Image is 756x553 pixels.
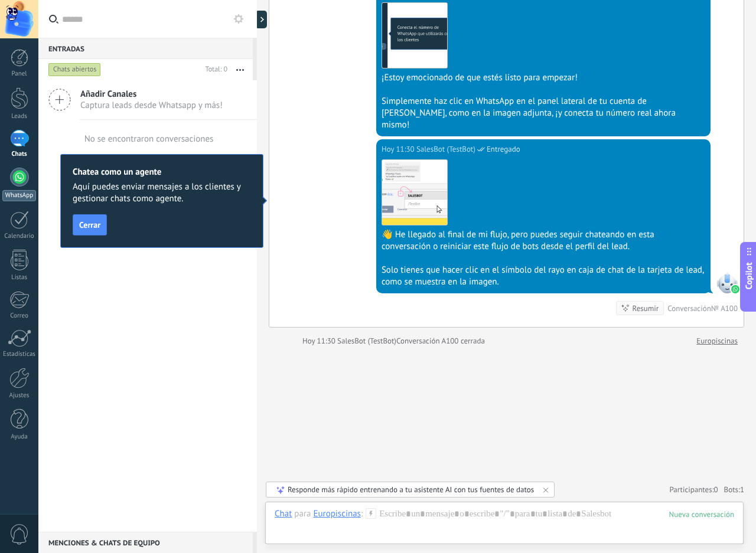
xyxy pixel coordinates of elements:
div: Simplemente haz clic en WhatsApp en el panel lateral de tu cuenta de [PERSON_NAME], como en la im... [382,96,705,131]
button: Cerrar [73,214,107,235]
a: Participantes:0 [669,485,718,495]
span: 1 [740,485,744,495]
div: Hoy 11:30 [382,143,416,155]
h2: Chatea como un agente [73,166,251,178]
div: No se encontraron conversaciones [84,133,214,145]
div: Correo [2,312,37,320]
div: Ayuda [2,433,37,441]
span: SalesBot [716,272,738,293]
div: Menciones & Chats de equipo [38,532,253,553]
div: WhatsApp [2,190,36,201]
div: Conversación [667,303,711,313]
div: Hoy 11:30 [302,335,337,347]
span: SalesBot (TestBot) [416,143,475,155]
a: Europiscinas [696,335,738,347]
div: Chats [2,150,37,158]
div: Entradas [38,38,253,59]
img: f61cfd39-a744-4b07-bacf-f4b9b2a65f14 [382,160,447,225]
span: Captura leads desde Whatsapp y más! [80,100,223,111]
span: para [294,508,311,520]
div: № A100 [711,303,738,313]
span: Entregado [487,143,520,155]
span: Aquí puedes enviar mensajes a los clientes y gestionar chats como agente. [73,181,251,205]
div: Conversación A100 cerrada [396,335,485,347]
span: Bots: [724,485,744,495]
img: waba.svg [731,285,739,293]
span: Copilot [743,262,755,289]
img: 6b568170-1517-461d-9f5a-74befe6653aa [382,3,447,68]
div: Total: 0 [201,64,227,76]
div: 👋 He llegado al final de mi flujo, pero puedes seguir chateando en esta conversación o reiniciar ... [382,229,705,253]
div: Responde más rápido entrenando a tu asistente AI con tus fuentes de datos [288,485,534,495]
span: : [361,508,363,520]
div: Resumir [633,303,659,314]
div: Solo tienes que hacer clic en el símbolo del rayo en caja de chat de la tarjeta de lead, como se ... [382,264,705,288]
div: ¡Estoy emocionado de que estés listo para empezar! [382,72,705,84]
div: Calendario [2,233,37,240]
div: Listas [2,274,37,282]
div: Estadísticas [2,351,37,358]
span: Añadir Canales [80,89,223,100]
span: SalesBot (TestBot) [337,336,396,346]
button: Más [227,59,253,80]
div: Europiscinas [313,508,360,519]
div: Ajustes [2,392,37,400]
span: 0 [714,485,718,495]
div: Chats abiertos [48,63,101,77]
div: Leads [2,113,37,120]
span: Cerrar [79,221,100,229]
div: Panel [2,70,37,78]
div: Mostrar [255,11,267,28]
